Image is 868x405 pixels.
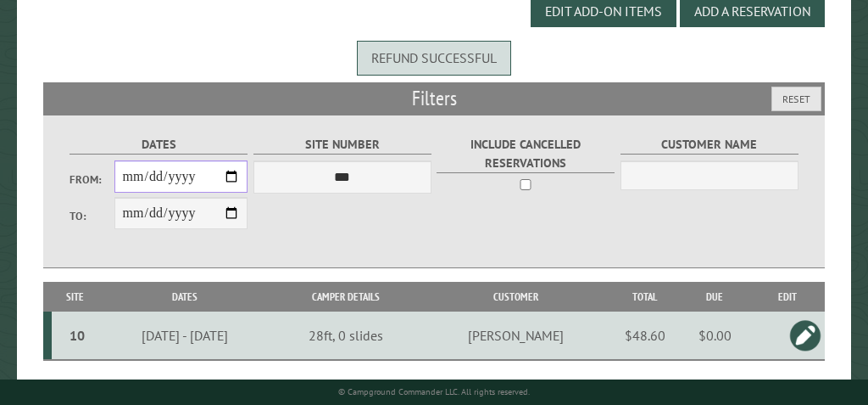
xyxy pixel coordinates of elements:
[101,327,268,344] div: [DATE] - [DATE]
[771,87,821,111] button: Reset
[270,282,420,312] th: Camper Details
[70,172,114,188] label: From:
[437,135,615,172] label: Include Cancelled Reservations
[357,41,511,75] div: Refund successful
[70,208,114,224] label: To:
[98,282,270,312] th: Dates
[70,135,248,155] label: Dates
[679,282,751,312] th: Due
[421,312,611,360] td: [PERSON_NAME]
[58,327,96,344] div: 10
[253,135,431,155] label: Site Number
[52,282,98,312] th: Site
[620,135,798,155] label: Customer Name
[679,312,751,360] td: $0.00
[270,312,420,360] td: 28ft, 0 slides
[421,282,611,312] th: Customer
[611,282,679,312] th: Total
[751,282,825,312] th: Edit
[611,312,679,360] td: $48.60
[338,386,530,397] small: © Campground Commander LLC. All rights reserved.
[43,82,825,115] h2: Filters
